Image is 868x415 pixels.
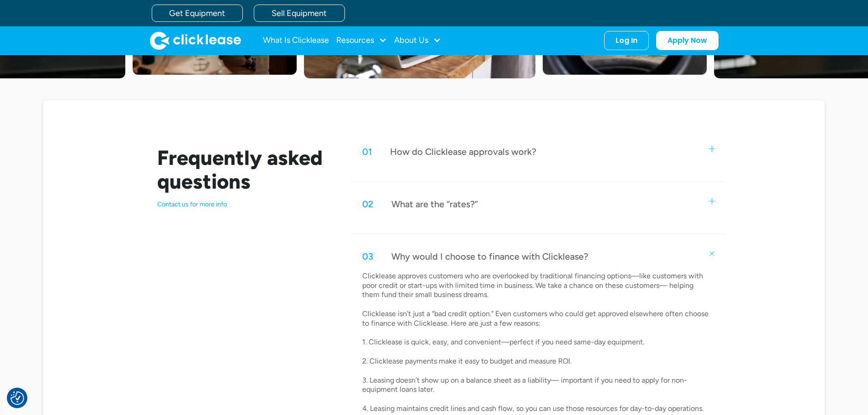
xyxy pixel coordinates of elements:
[10,391,24,405] button: Consent Preferences
[362,272,712,414] p: Clicklease approves customers who are overlooked by traditional financing options—like customers ...
[263,31,329,50] a: What Is Clicklease
[362,198,373,210] div: 02
[254,5,345,22] a: Sell Equipment
[362,251,373,262] div: 03
[391,198,478,210] div: What are the “rates?”
[157,146,330,193] h2: Frequently asked questions
[616,36,637,45] div: Log In
[708,249,716,257] img: small plus
[150,31,241,50] a: home
[394,31,441,50] div: About Us
[709,146,715,152] img: small plus
[362,146,372,158] div: 01
[709,198,715,204] img: small plus
[391,251,588,262] div: Why would I choose to finance with Clicklease?
[152,5,243,22] a: Get Equipment
[336,31,387,50] div: Resources
[150,31,241,50] img: Clicklease logo
[656,31,719,50] a: Apply Now
[390,146,536,158] div: How do Clicklease approvals work?
[10,391,24,405] img: Revisit consent button
[157,200,330,209] p: Contact us for more info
